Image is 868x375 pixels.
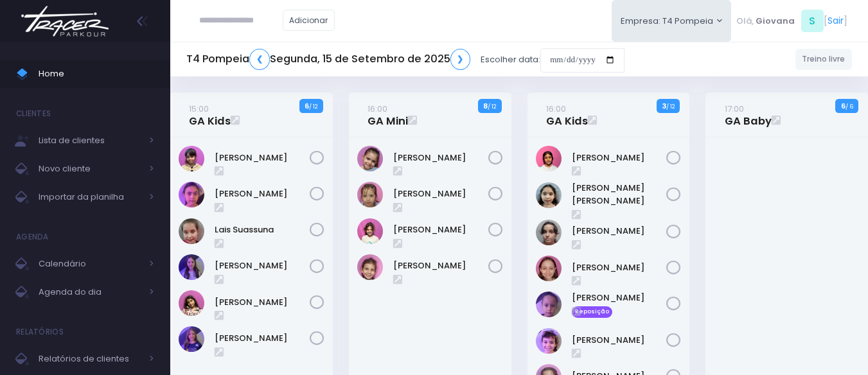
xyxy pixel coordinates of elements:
[536,328,562,354] img: Nina Loureiro Andrusyszyn
[39,351,141,367] span: Relatórios de clientes
[801,10,824,32] span: S
[572,334,667,347] a: [PERSON_NAME]
[39,161,141,177] span: Novo cliente
[39,132,141,149] span: Lista de clientes
[572,225,667,238] a: [PERSON_NAME]
[305,101,309,111] strong: 6
[215,223,310,236] a: Lais Suassuna
[215,152,310,164] a: [PERSON_NAME]
[179,146,204,171] img: Clarice Lopes
[795,49,853,70] a: Treino livre
[828,14,844,28] a: Sair
[731,6,852,35] div: [ ]
[368,102,408,128] a: 16:00GA Mini
[39,189,141,205] span: Importar da planilha
[283,10,335,31] a: Adicionar
[841,101,846,111] strong: 6
[725,103,744,115] small: 17:00
[357,254,383,280] img: Olivia Tozi
[393,223,488,236] a: [PERSON_NAME]
[215,187,310,200] a: [PERSON_NAME]
[39,284,141,301] span: Agenda do dia
[393,259,488,272] a: [PERSON_NAME]
[16,319,64,345] h4: Relatórios
[186,45,624,74] div: Escolher data:
[16,101,51,126] h4: Clientes
[39,65,154,82] span: Home
[488,103,496,110] small: / 12
[536,292,562,317] img: Naya R. H. Miranda
[536,256,562,281] img: Marina Xidis Cerqueira
[179,326,204,352] img: Rosa Widman
[215,332,310,345] a: [PERSON_NAME]
[393,187,488,200] a: [PERSON_NAME]
[16,224,49,250] h4: Agenda
[546,103,566,115] small: 16:00
[756,15,795,28] span: Giovana
[572,261,667,274] a: [PERSON_NAME]
[546,102,588,128] a: 16:00GA Kids
[662,101,666,111] strong: 3
[357,182,383,207] img: Luísa Veludo Uchôa
[393,152,488,164] a: [PERSON_NAME]
[179,254,204,280] img: Lia Widman
[450,49,471,70] a: ❯
[536,182,562,208] img: Luisa Yen Muller
[215,259,310,272] a: [PERSON_NAME]
[666,103,675,110] small: / 12
[357,146,383,171] img: LARA SHIMABUC
[39,256,141,272] span: Calendário
[572,306,613,318] span: Reposição
[189,102,231,128] a: 15:00GA Kids
[572,152,667,164] a: [PERSON_NAME]
[736,15,754,28] span: Olá,
[572,182,667,207] a: [PERSON_NAME] [PERSON_NAME]
[215,296,310,309] a: [PERSON_NAME]
[572,292,667,304] a: [PERSON_NAME]
[186,49,470,70] h5: T4 Pompeia Segunda, 15 de Setembro de 2025
[309,103,317,110] small: / 12
[357,218,383,244] img: Mariana Tamarindo de Souza
[179,290,204,316] img: Luiza Braz
[846,103,853,110] small: / 6
[179,182,204,207] img: Gabrielly Rosa Teixeira
[368,103,387,115] small: 16:00
[483,101,488,111] strong: 8
[189,103,209,115] small: 15:00
[536,146,562,171] img: Clara Sigolo
[249,49,270,70] a: ❮
[179,218,204,244] img: Lais Suassuna
[725,102,772,128] a: 17:00GA Baby
[536,220,562,245] img: Luiza Lobello Demônaco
